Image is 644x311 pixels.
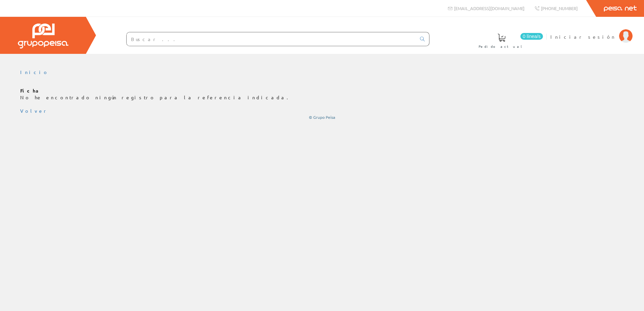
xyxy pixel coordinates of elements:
b: Ficha [20,88,41,94]
span: Pedido actual [479,43,524,50]
span: Iniciar sesión [550,33,616,40]
a: Iniciar sesión [550,28,633,34]
input: Buscar ... [127,32,416,46]
p: No he encontrado ningún registro para la referencia indicada. [20,88,624,101]
span: 0 línea/s [520,33,543,40]
div: © Grupo Peisa [20,114,624,120]
span: [EMAIL_ADDRESS][DOMAIN_NAME] [454,5,524,11]
span: [PHONE_NUMBER] [541,5,578,11]
a: Inicio [20,69,49,75]
img: Grupo Peisa [18,24,68,48]
a: Volver [20,108,49,114]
